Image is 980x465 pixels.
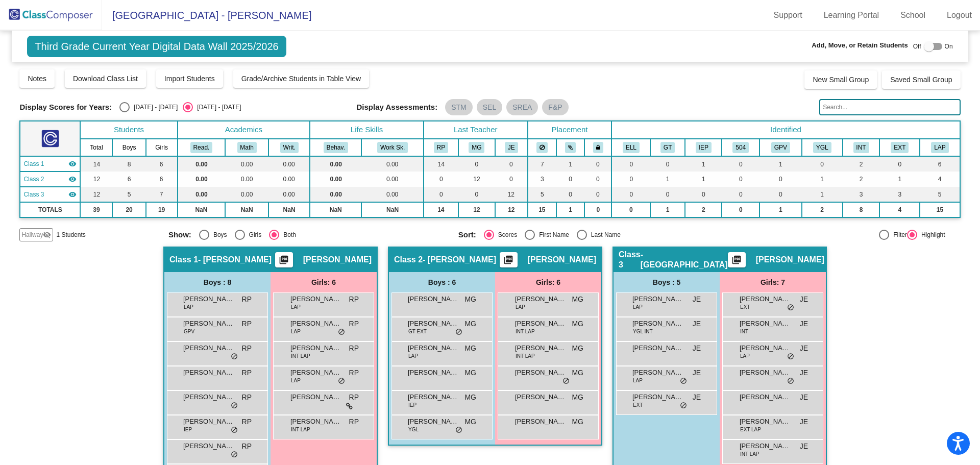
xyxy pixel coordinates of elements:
[720,272,826,292] div: Girls: 7
[693,294,701,305] span: JE
[291,352,310,360] span: INT LAP
[424,121,528,139] th: Last Teacher
[290,392,341,402] span: [PERSON_NAME]
[572,343,583,354] span: MG
[542,99,568,115] mat-chip: F&P
[209,230,227,239] div: Boys
[146,202,178,217] td: 19
[20,172,80,187] td: Megan Gerard - Gerard
[623,142,640,153] button: ELL
[73,75,138,83] span: Download Class List
[178,202,226,217] td: NaN
[464,319,476,329] span: MG
[879,139,920,156] th: Extrovert
[633,377,643,384] span: LAP
[771,142,790,153] button: GPV
[231,353,238,361] span: do_not_disturb_alt
[740,392,791,402] span: [PERSON_NAME]
[290,368,341,378] span: [PERSON_NAME]
[464,343,476,354] span: MG
[231,402,238,410] span: do_not_disturb_alt
[722,156,759,172] td: 0
[611,139,650,156] th: English Language Learner
[184,328,194,335] span: GPV
[685,139,722,156] th: Individualized Education Plan
[268,202,310,217] td: NaN
[279,230,296,239] div: Both
[68,175,77,183] mat-icon: visibility
[728,252,746,267] button: Print Students Details
[178,156,226,172] td: 0.00
[408,368,459,378] span: [PERSON_NAME]
[650,202,685,217] td: 1
[193,103,241,112] div: [DATE] - [DATE]
[879,187,920,202] td: 3
[324,142,348,153] button: Behav.
[500,252,518,267] button: Print Students Details
[816,7,888,23] a: Learning Portal
[28,75,46,83] span: Notes
[245,230,262,239] div: Girls
[424,172,458,187] td: 0
[424,202,458,217] td: 14
[80,156,112,172] td: 14
[685,187,722,202] td: 0
[759,139,802,156] th: Good Parent Volunteer
[242,368,252,378] span: RP
[680,402,687,410] span: do_not_disturb_alt
[528,202,557,217] td: 15
[361,172,423,187] td: 0.00
[225,187,268,202] td: 0.00
[291,377,301,384] span: LAP
[357,103,438,112] span: Display Assessments:
[633,328,653,335] span: YGL INT
[891,142,909,153] button: EXT
[766,7,811,23] a: Support
[759,187,802,202] td: 0
[535,230,569,239] div: First Name
[310,121,424,139] th: Life Skills
[730,255,743,269] mat-icon: picture_as_pdf
[802,156,843,172] td: 0
[800,294,808,305] span: JE
[146,187,178,202] td: 7
[424,139,458,156] th: Rylee Pitner
[458,156,495,172] td: 0
[310,202,361,217] td: NaN
[168,230,451,240] mat-radio-group: Select an option
[516,352,535,360] span: INT LAP
[156,69,223,88] button: Import Students
[169,255,198,265] span: Class 1
[853,142,869,153] button: INT
[458,202,495,217] td: 12
[183,319,234,329] span: [PERSON_NAME]
[361,202,423,217] td: NaN
[515,343,566,353] span: [PERSON_NAME]
[19,69,55,88] button: Notes
[693,343,701,354] span: JE
[813,76,869,84] span: New Small Group
[464,368,476,378] span: MG
[242,343,252,354] span: RP
[722,202,759,217] td: 0
[80,121,177,139] th: Students
[506,99,538,115] mat-chip: SREA
[556,139,584,156] th: Keep with students
[611,156,650,172] td: 0
[685,156,722,172] td: 1
[722,172,759,187] td: 0
[611,202,650,217] td: 0
[759,172,802,187] td: 0
[495,156,527,172] td: 0
[502,255,514,269] mat-icon: picture_as_pdf
[237,142,257,153] button: Math
[611,121,960,139] th: Identified
[408,392,459,402] span: [PERSON_NAME]
[556,202,584,217] td: 1
[800,368,808,378] span: JE
[528,255,596,265] span: [PERSON_NAME]
[23,159,44,168] span: Class 1
[310,172,361,187] td: 0.00
[759,156,802,172] td: 1
[756,255,824,265] span: [PERSON_NAME]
